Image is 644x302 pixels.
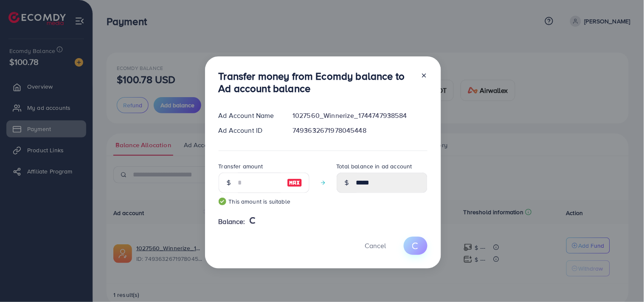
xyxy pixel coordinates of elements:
[286,126,434,135] div: 7493632671978045448
[337,162,412,171] label: Total balance in ad account
[354,237,397,255] button: Cancel
[219,162,263,171] label: Transfer amount
[219,198,226,205] img: guide
[365,241,386,250] span: Cancel
[219,217,245,226] span: Balance:
[219,197,309,206] small: This amount is suitable
[286,111,434,120] div: 1027560_Winnerize_1744747938584
[608,264,638,296] iframe: Chat
[212,111,286,120] div: Ad Account Name
[219,70,414,95] h3: Transfer money from Ecomdy balance to Ad account balance
[212,126,286,135] div: Ad Account ID
[287,178,302,188] img: image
